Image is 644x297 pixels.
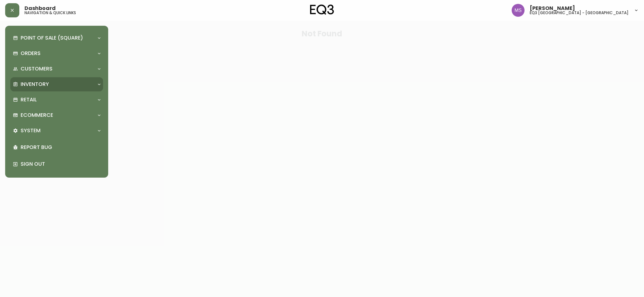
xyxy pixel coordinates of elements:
p: Point of Sale (Square) [21,34,83,42]
p: Customers [21,65,52,72]
div: Orders [10,46,103,60]
p: Retail [21,96,37,103]
div: Point of Sale (Square) [10,31,103,45]
div: Report Bug [10,139,103,156]
span: [PERSON_NAME] [530,6,575,11]
img: 1b6e43211f6f3cc0b0729c9049b8e7af [512,4,525,17]
p: Report Bug [21,144,100,151]
p: Ecommerce [21,112,53,119]
div: Ecommerce [10,108,103,122]
div: System [10,124,103,138]
div: Inventory [10,77,103,91]
div: Customers [10,62,103,76]
span: Dashboard [24,6,56,11]
div: Sign Out [10,156,103,172]
img: logo [310,5,334,15]
div: Retail [10,93,103,107]
p: Sign Out [21,161,100,168]
p: Inventory [21,81,49,88]
h5: navigation & quick links [24,11,76,15]
p: System [21,127,41,134]
h5: eq3 [GEOGRAPHIC_DATA] - [GEOGRAPHIC_DATA] [530,11,629,15]
p: Orders [21,50,41,57]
